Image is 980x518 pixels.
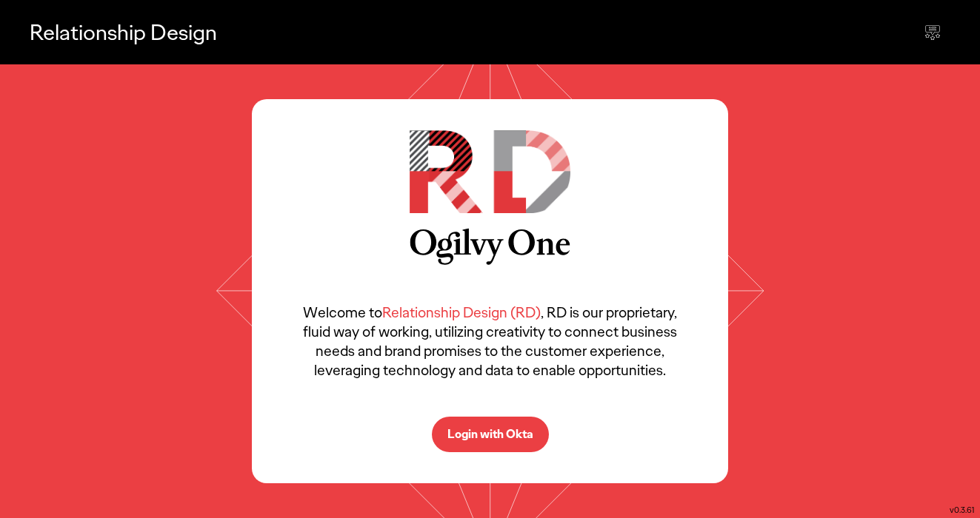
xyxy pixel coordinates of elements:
[447,428,533,440] p: Login with Okta
[296,303,684,380] p: Welcome to , RD is our proprietary, fluid way of working, utilizing creativity to connect busines...
[30,17,217,47] p: Relationship Design
[915,15,950,50] div: Send feedback
[382,303,541,322] span: Relationship Design (RD)
[410,130,570,213] img: RD Logo
[432,417,549,452] button: Login with Okta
